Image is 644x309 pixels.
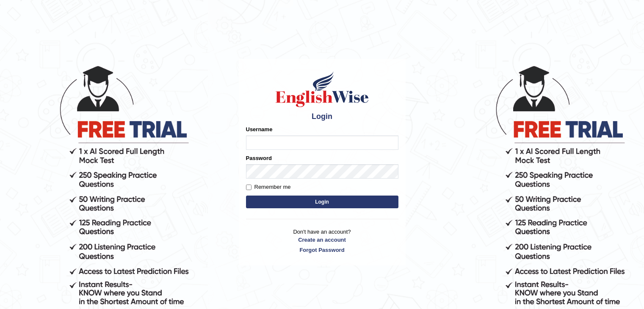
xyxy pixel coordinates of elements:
[246,113,398,121] h4: Login
[246,228,398,254] p: Don't have an account?
[274,70,370,108] img: Logo of English Wise sign in for intelligent practice with AI
[246,125,273,133] label: Username
[246,183,291,191] label: Remember me
[246,236,398,244] a: Create an account
[246,246,398,254] a: Forgot Password
[246,154,272,162] label: Password
[246,196,398,208] button: Login
[246,185,252,190] input: Remember me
